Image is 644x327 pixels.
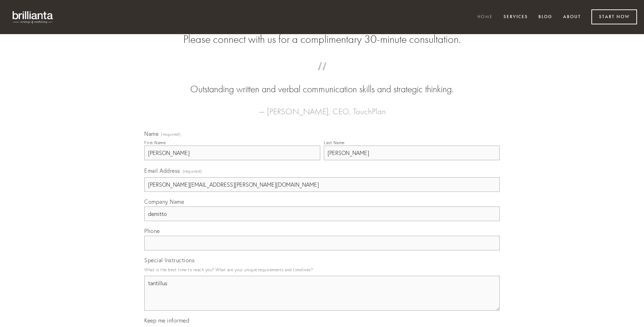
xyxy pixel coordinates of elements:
[144,198,184,205] span: Company Name
[7,7,59,27] img: brillianta - research, strategy, marketing
[144,276,500,311] textarea: tantillus
[324,140,345,145] div: Last Name
[183,166,202,176] span: (required)
[144,257,194,264] span: Special Instructions
[144,317,189,324] span: Keep me informed
[144,167,180,174] span: Email Address
[591,9,637,24] a: Start Now
[161,132,181,137] span: (required)
[155,96,489,118] figcaption: — [PERSON_NAME], CEO, TouchPlan
[155,69,489,96] blockquote: Outstanding written and verbal communication skills and strategic thinking.
[559,11,585,23] a: About
[473,11,497,23] a: Home
[155,69,489,83] span: “
[144,33,500,46] h2: Please connect with us for a complimentary 30-minute consultation.
[534,11,557,23] a: Blog
[144,227,160,234] span: Phone
[499,11,532,23] a: Services
[144,140,166,145] div: First Name
[144,130,159,137] span: Name
[144,265,500,274] p: What is the best time to reach you? What are your unique requirements and timelines?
